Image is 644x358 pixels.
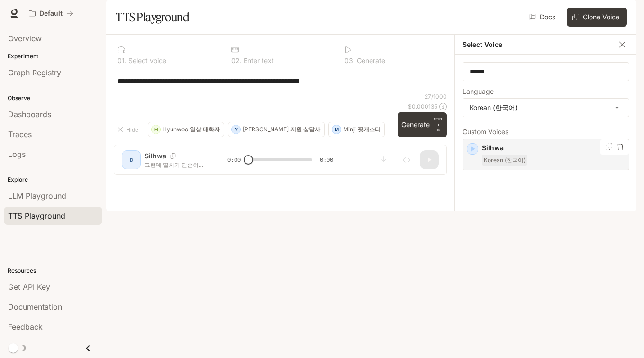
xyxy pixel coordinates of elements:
p: 0 1 . [118,57,127,64]
button: All workspaces [25,4,77,23]
p: [PERSON_NAME] [243,127,289,132]
span: Korean (한국어) [482,155,527,166]
p: Generate [355,57,385,64]
button: Hide [114,122,144,137]
div: Korean (한국어) [463,99,629,117]
div: Y [232,122,240,137]
p: Language [463,88,494,95]
p: 일상 대화자 [190,127,220,132]
h1: TTS Playground [116,8,189,27]
p: $ 0.000135 [408,102,437,110]
p: 0 2 . [231,57,242,64]
button: Y[PERSON_NAME]지원 상담사 [228,122,325,137]
p: 27 / 1000 [425,92,447,101]
p: Custom Voices [463,129,629,135]
p: Hyunwoo [163,127,188,132]
p: CTRL + [434,116,443,128]
p: 지원 상담사 [290,127,320,132]
a: Docs [527,8,559,27]
button: MMinji팟캐스터 [328,122,385,137]
p: Minji [343,127,356,132]
div: M [332,122,341,137]
p: ⏎ [434,116,443,133]
p: 팟캐스터 [358,127,381,132]
p: Enter text [242,57,274,64]
p: Default [39,9,63,18]
p: Select voice [127,57,166,64]
button: Copy Voice ID [604,143,614,150]
button: Clone Voice [567,8,627,27]
div: H [152,122,160,137]
button: HHyunwoo일상 대화자 [148,122,224,137]
button: GenerateCTRL +⏎ [398,112,447,137]
p: 0 3 . [345,57,355,64]
p: Silhwa [482,143,625,153]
